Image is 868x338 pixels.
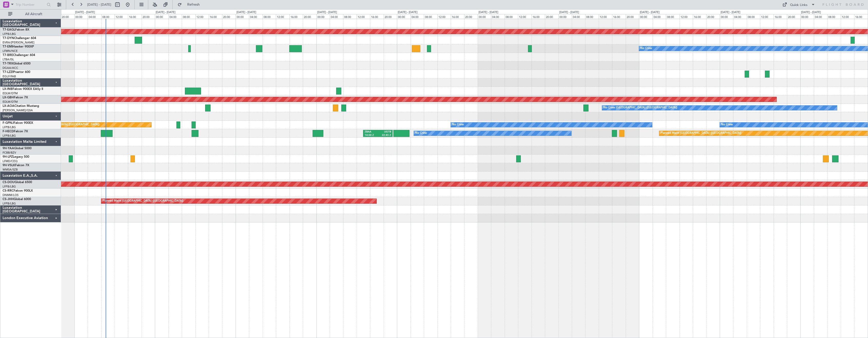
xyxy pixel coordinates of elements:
div: 04:00 [491,14,504,19]
a: 9H-YAAGlobal 5000 [3,147,32,150]
div: 16:00 [290,14,303,19]
div: 00:00 [236,14,249,19]
div: No Crew [721,121,733,129]
div: 08:00 [747,14,760,19]
span: T7-BRE [3,54,13,57]
div: [DATE] - [DATE] [75,10,95,15]
div: 12:00 [518,14,531,19]
a: WMSA/SZB [3,168,18,172]
div: 20:00 [142,14,155,19]
div: 16:00 [128,14,141,19]
a: LFPB/LBG [3,134,16,138]
div: 08:00 [505,14,518,19]
div: [DATE] - [DATE] [317,10,337,15]
div: 12:00 [357,14,370,19]
div: 16:00 [532,14,545,19]
span: F-HECD [3,130,14,133]
a: [PERSON_NAME]/QSA [3,108,33,112]
div: 16:00 [693,14,706,19]
button: Refresh [175,1,206,9]
div: 08:00 [827,14,841,19]
a: DGAA/ACC [3,66,18,70]
a: LFMD/CEQ [3,159,17,163]
span: LX-INB [3,88,13,91]
div: 04:00 [653,14,666,19]
div: 16:00 [612,14,625,19]
span: All Aircraft [13,12,54,16]
button: Quick Links [780,1,818,9]
div: [DATE] - [DATE] [640,10,660,15]
div: 16:00 [774,14,787,19]
div: 14:00 Z [365,134,378,137]
a: T7-BREChallenger 604 [3,54,35,57]
a: CS-JHHGlobal 6000 [3,198,31,201]
a: T7-EAGLFalcon 8X [3,28,29,31]
a: 9H-LPZLegacy 500 [3,155,29,158]
span: CS-RRC [3,189,14,192]
div: Quick Links [790,3,807,8]
a: LX-GBHFalcon 7X [3,96,28,99]
div: 20:00 [61,14,74,19]
div: 16:00 [451,14,464,19]
div: 20:00 [464,14,477,19]
span: T7-EAGL [3,28,15,31]
div: 08:00 [666,14,679,19]
a: LFPB/LBG [3,185,16,189]
div: 08:00 [101,14,115,19]
div: No Crew [415,129,427,137]
div: No Crew [640,45,652,52]
a: T7-DYNChallenger 604 [3,37,36,40]
div: 20:00 [545,14,558,19]
div: 12:00 [841,14,854,19]
a: F-HECDFalcon 7X [3,130,28,133]
div: 00:00 [74,14,88,19]
a: DNMM/LOS [3,193,18,197]
div: 16:00 [854,14,867,19]
div: [DATE] - [DATE] [801,10,821,15]
div: 08:00 [343,14,356,19]
span: F-GPNJ [3,121,14,125]
span: CS-JHH [3,198,14,201]
span: Refresh [183,3,204,6]
div: 04:00 [814,14,827,19]
a: LFMN/NCE [3,49,18,53]
div: 04:00 [330,14,343,19]
div: 12:00 [276,14,289,19]
div: 20:00 [303,14,316,19]
span: [DATE] - [DATE] [87,2,111,7]
a: CS-RRCFalcon 900LX [3,189,33,192]
div: 08:00 [424,14,437,19]
span: T7-EMI [3,45,13,48]
div: 00:00 [155,14,168,19]
a: LTBA/ISL [3,58,14,61]
div: 12:00 [599,14,612,19]
div: 20:00 [222,14,235,19]
a: LX-INBFalcon 900EX EASy II [3,88,43,91]
div: 12:00 [195,14,209,19]
div: Planned Maint [GEOGRAPHIC_DATA] ([GEOGRAPHIC_DATA]) [661,129,741,137]
div: [DATE] - [DATE] [559,10,579,15]
button: All Aircraft [6,10,56,18]
a: T7-TRXGlobal 6500 [3,62,31,65]
div: Planned Maint [GEOGRAPHIC_DATA] ([GEOGRAPHIC_DATA]) [103,197,183,205]
span: LX-AOA [3,105,14,108]
div: 00:00 [558,14,572,19]
div: 00:00 [316,14,330,19]
input: Trip Number [16,1,45,8]
a: CS-DOUGlobal 6500 [3,181,32,184]
div: UGTB [378,130,391,134]
div: 12:00 [115,14,128,19]
a: 9H-VSLKFalcon 7X [3,164,29,167]
a: T7-EMIHawker 900XP [3,45,34,48]
div: 08:00 [263,14,276,19]
span: CS-DOU [3,181,15,184]
span: T7-TRX [3,62,13,65]
div: 04:00 [411,14,424,19]
div: 12:00 [760,14,773,19]
a: FCBB/BZV [3,151,16,155]
div: 12:00 [680,14,693,19]
div: 04:00 [168,14,182,19]
div: 08:00 [182,14,195,19]
div: [DATE] - [DATE] [721,10,740,15]
a: F-GPNJFalcon 900EX [3,121,33,125]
